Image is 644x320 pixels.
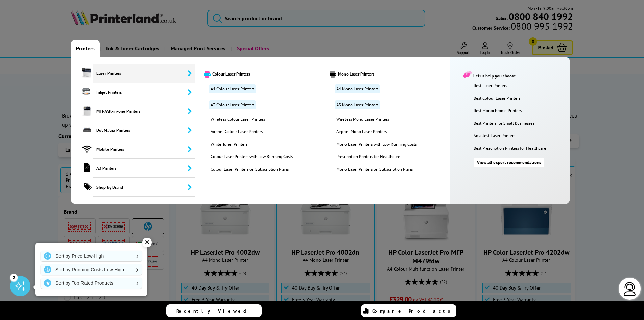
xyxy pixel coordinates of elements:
a: Prescription Printers for Healthcare [331,154,429,159]
a: Laser Printers [71,64,196,83]
a: Best Prescription Printers for Healthcare [474,145,566,151]
div: ✕ [142,238,152,247]
a: Sort by Top Rated Products [41,278,142,289]
div: Let us help you choose [463,71,563,79]
a: Compare Products [361,304,456,317]
a: Mono Laser Printers with Low Running Costs [331,141,429,147]
span: Mobile Printers [93,140,196,159]
span: Laser Printers [93,64,196,83]
a: White Toner Printers [206,141,305,147]
a: Shop by Brand [71,178,196,197]
a: Airprint Mono Laser Printers [331,129,429,134]
a: Colour Laser Printers on Subscription Plans [206,166,305,172]
a: A4 Mono Laser Printers [335,84,380,93]
a: Inkjet Printers [71,83,196,102]
a: Dot Matrix Printers [71,121,196,140]
a: Sort by Price Low-High [41,251,142,261]
a: Mobile Printers [71,140,196,159]
a: Colour Laser Printers [199,71,324,78]
a: Wireless Colour Laser Printers [206,116,305,122]
a: Best Colour Laser Printers [474,95,566,101]
span: Dot Matrix Printers [93,121,196,140]
a: Best Printers for Small Businesses [474,120,566,126]
a: Printers [71,40,100,57]
a: Recently Viewed [166,304,262,317]
a: A3 Printers [71,159,196,178]
a: Best Monochrome Printers [474,108,566,113]
a: A4 Colour Laser Printers [209,84,256,93]
a: Colour Laser Printers with Low Running Costs [206,154,305,159]
a: View all expert recommendations [474,158,544,167]
img: user-headset-light.svg [623,282,637,296]
span: A3 Printers [93,159,196,178]
span: Recently Viewed [176,308,253,314]
a: Mono Laser Printers [325,71,449,78]
a: Smallest Laser Printers [474,133,566,138]
a: A3 Colour Laser Printers [209,100,256,109]
a: Mono Laser Printers on Subscription Plans [331,166,429,172]
span: Shop by Brand [93,178,196,197]
a: Sort by Running Costs Low-High [41,264,142,275]
a: Wireless Mono Laser Printers [331,116,429,122]
a: A3 Mono Laser Printers [335,100,380,109]
span: Inkjet Printers [93,83,196,102]
span: Compare Products [372,308,454,314]
a: Best Laser Printers [474,83,566,88]
a: MFP/All-in-one Printers [71,102,196,121]
div: 2 [10,274,18,281]
span: MFP/All-in-one Printers [93,102,196,121]
a: Airprint Colour Laser Printers [206,129,305,134]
